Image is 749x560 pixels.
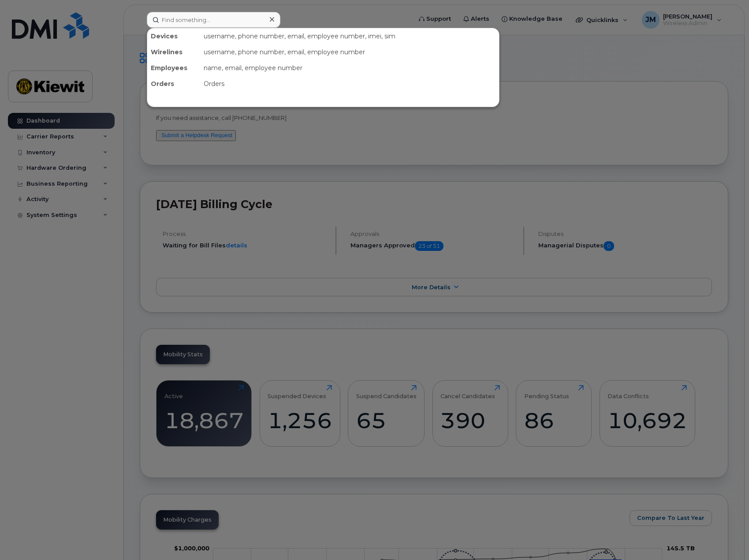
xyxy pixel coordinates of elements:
div: Employees [147,60,200,76]
div: Orders [200,76,499,92]
div: Wirelines [147,44,200,60]
iframe: Messenger Launcher [711,522,742,553]
div: Orders [147,76,200,92]
div: username, phone number, email, employee number, imei, sim [200,28,499,44]
div: username, phone number, email, employee number [200,44,499,60]
div: Devices [147,28,200,44]
div: name, email, employee number [200,60,499,76]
